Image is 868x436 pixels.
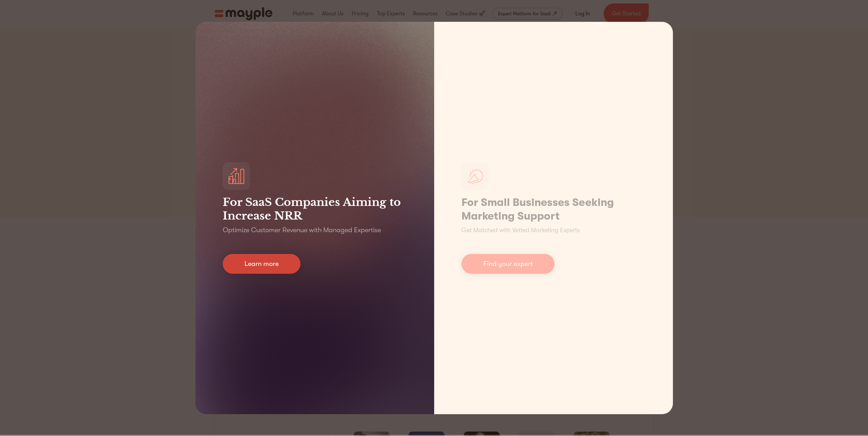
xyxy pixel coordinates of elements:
[223,195,407,223] h3: For SaaS Companies Aiming to Increase NRR
[461,254,555,274] a: Find your expert
[461,196,646,223] h1: For Small Businesses Seeking Marketing Support
[223,254,300,274] a: Learn more
[461,226,580,235] p: Get Matched with Vetted Marketing Experts
[223,225,381,235] p: Optimize Customer Revenue with Managed Expertise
